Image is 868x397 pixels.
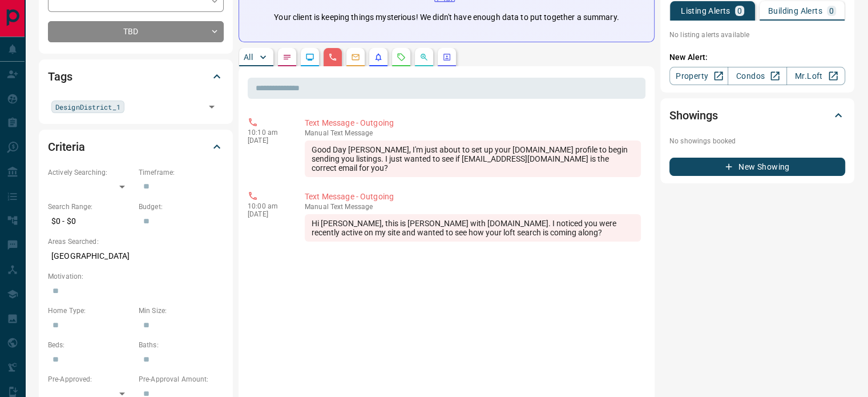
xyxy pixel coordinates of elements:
p: 10:10 am [248,129,288,137]
button: New Showing [669,158,845,176]
p: [DATE] [248,137,288,145]
div: Tags [48,63,224,90]
svg: Agent Actions [442,53,451,62]
p: Motivation: [48,271,224,282]
p: Home Type: [48,306,133,316]
svg: Notes [282,53,292,62]
p: [DATE] [248,210,288,218]
p: Text Message [305,203,641,211]
svg: Opportunities [419,53,429,62]
p: 0 [737,7,742,15]
p: $0 - $0 [48,212,133,231]
p: Timeframe: [139,167,224,178]
svg: Listing Alerts [374,53,383,62]
button: Open [204,99,220,115]
h2: Showings [669,106,718,125]
svg: Calls [328,53,337,62]
p: Building Alerts [768,7,822,15]
p: New Alert: [669,51,845,63]
p: No listing alerts available [669,30,845,40]
span: DesignDistrict_1 [55,101,120,113]
h2: Criteria [48,138,85,156]
p: Text Message - Outgoing [305,191,641,203]
p: Budget: [139,202,224,212]
p: 10:00 am [248,202,288,210]
p: 0 [829,7,834,15]
div: Criteria [48,133,224,161]
p: All [244,53,253,61]
p: Pre-Approval Amount: [139,374,224,384]
div: Good Day [PERSON_NAME], I'm just about to set up your [DOMAIN_NAME] profile to begin sending you ... [305,141,641,177]
div: TBD [48,21,224,42]
span: manual [305,203,329,211]
p: Search Range: [48,202,133,212]
div: Showings [669,102,845,129]
svg: Requests [397,53,406,62]
p: Beds: [48,340,133,350]
p: [GEOGRAPHIC_DATA] [48,247,224,266]
p: Baths: [139,340,224,350]
p: Pre-Approved: [48,374,133,384]
p: Your client is keeping things mysterious! We didn't have enough data to put together a summary. [274,11,619,23]
p: Actively Searching: [48,167,133,178]
p: Min Size: [139,306,224,316]
p: Text Message - Outgoing [305,117,641,129]
svg: Lead Browsing Activity [305,53,314,62]
a: Property [669,67,728,85]
p: Text Message [305,129,641,137]
p: Areas Searched: [48,236,224,247]
div: Hi [PERSON_NAME], this is [PERSON_NAME] with [DOMAIN_NAME]. I noticed you were recently active on... [305,214,641,242]
a: Condos [728,67,786,85]
p: No showings booked [669,136,845,146]
a: Mr.Loft [786,67,845,85]
h2: Tags [48,67,72,86]
p: Listing Alerts [681,7,730,15]
svg: Emails [351,53,360,62]
span: manual [305,129,329,137]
